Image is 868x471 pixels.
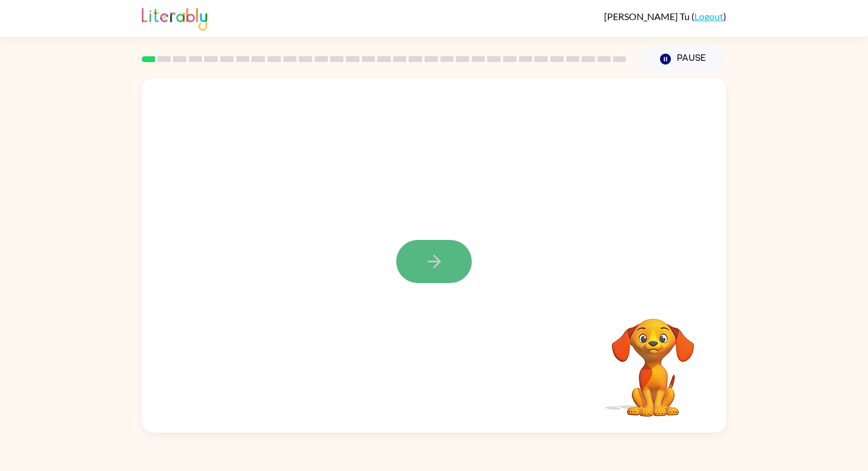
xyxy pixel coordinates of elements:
a: Logout [694,11,723,22]
img: Literably [142,5,207,31]
video: Your browser must support playing .mp4 files to use Literably. Please try using another browser. [594,300,712,418]
div: ( ) [604,11,726,22]
span: [PERSON_NAME] Tu [604,11,691,22]
button: Pause [641,46,726,73]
